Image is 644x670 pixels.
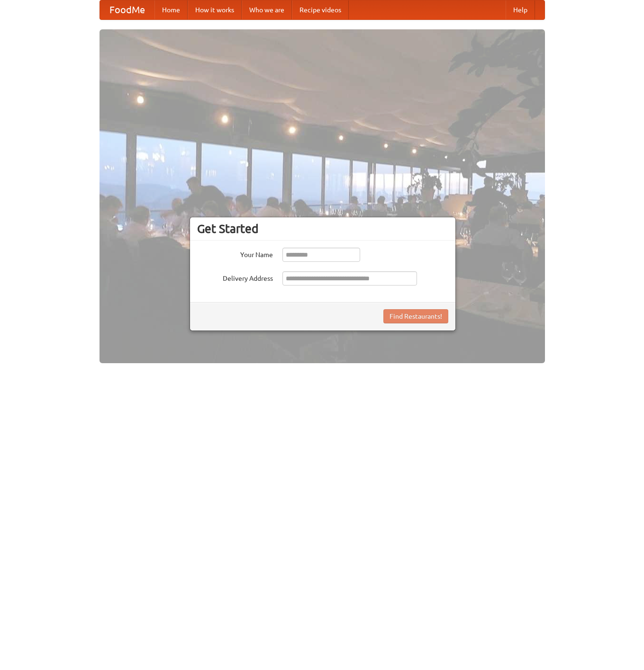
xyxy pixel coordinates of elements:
[197,271,273,283] label: Delivery Address
[506,0,535,19] a: Help
[292,0,349,19] a: Recipe videos
[197,222,448,236] h3: Get Started
[383,309,448,323] button: Find Restaurants!
[100,0,154,19] a: FoodMe
[197,248,273,259] label: Your Name
[242,0,292,19] a: Who we are
[188,0,242,19] a: How it works
[154,0,188,19] a: Home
